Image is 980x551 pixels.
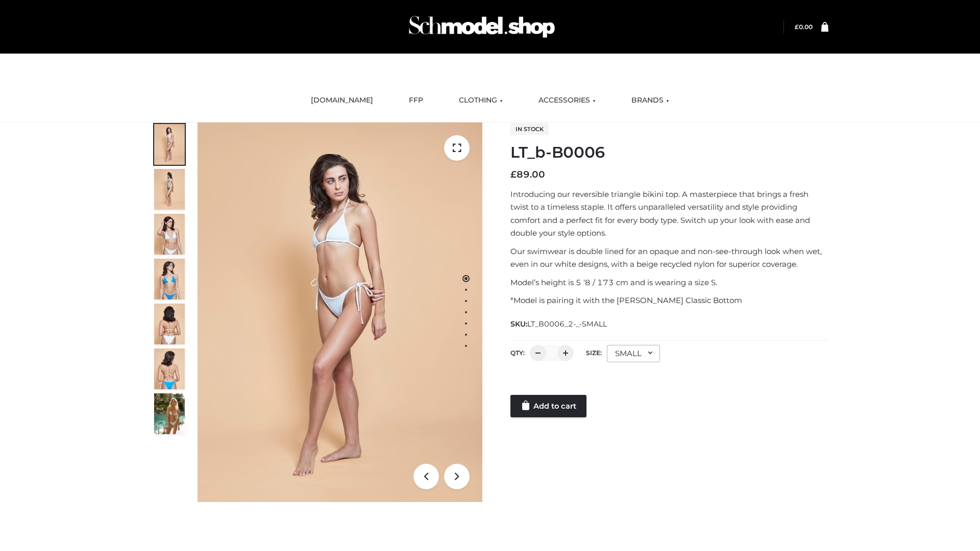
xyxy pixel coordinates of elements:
[154,304,185,344] img: ArielClassicBikiniTop_CloudNine_AzureSky_OW114ECO_7-scaled.jpg
[154,124,185,165] img: ArielClassicBikiniTop_CloudNine_AzureSky_OW114ECO_1-scaled.jpg
[510,143,828,162] h1: LT_b-B0006
[510,349,525,357] label: QTY:
[303,89,381,112] a: [DOMAIN_NAME]
[510,169,545,180] bdi: 89.00
[527,319,607,329] span: LT_B0006_2-_-SMALL
[401,89,431,112] a: FFP
[795,23,799,31] span: £
[405,7,558,47] img: Schmodel Admin 964
[510,294,828,307] p: *Model is pairing it with the [PERSON_NAME] Classic Bottom
[607,345,660,362] div: SMALL
[154,348,185,389] img: ArielClassicBikiniTop_CloudNine_AzureSky_OW114ECO_8-scaled.jpg
[510,188,828,240] p: Introducing our reversible triangle bikini top. A masterpiece that brings a fresh twist to a time...
[154,169,185,210] img: ArielClassicBikiniTop_CloudNine_AzureSky_OW114ECO_2-scaled.jpg
[510,318,608,330] span: SKU:
[154,214,185,255] img: ArielClassicBikiniTop_CloudNine_AzureSky_OW114ECO_3-scaled.jpg
[624,89,677,112] a: BRANDS
[510,276,828,289] p: Model’s height is 5 ‘8 / 173 cm and is wearing a size S.
[510,395,586,417] a: Add to cart
[531,89,603,112] a: ACCESSORIES
[510,123,549,135] span: In stock
[795,23,813,31] bdi: 0.00
[510,245,828,271] p: Our swimwear is double lined for an opaque and non-see-through look when wet, even in our white d...
[586,349,602,357] label: Size:
[198,122,482,502] img: ArielClassicBikiniTop_CloudNine_AzureSky_OW114ECO_1
[795,23,813,31] a: £0.00
[154,393,185,434] img: Arieltop_CloudNine_AzureSky2.jpg
[510,169,517,180] span: £
[451,89,510,112] a: CLOTHING
[154,259,185,299] img: ArielClassicBikiniTop_CloudNine_AzureSky_OW114ECO_4-scaled.jpg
